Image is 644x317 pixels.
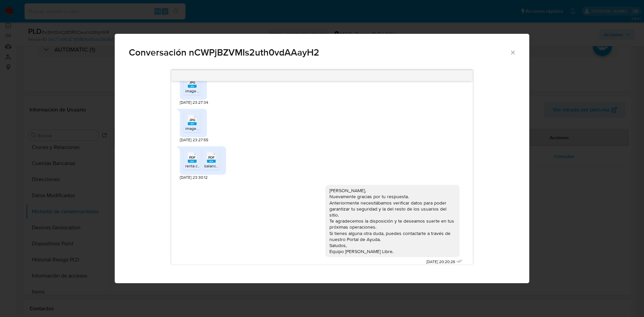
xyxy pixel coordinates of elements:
[204,163,241,169] span: balance 23 car (1).pdf
[115,34,529,284] div: Comunicación
[180,175,208,180] span: [DATE] 23:30:12
[189,80,195,85] span: JPG
[185,88,203,94] span: image.jpg
[509,49,516,55] button: Cerrar
[329,187,455,254] div: [PERSON_NAME], Nuevamente gracias por tu respuesta. Anteriormente necesitábamos verificar datos p...
[189,155,196,160] span: PDF
[208,155,215,160] span: PDF
[185,163,213,169] span: renta car 23.pdf
[185,126,203,131] span: image.jpg
[180,137,208,143] span: [DATE] 23:27:55
[180,100,208,105] span: [DATE] 23:27:34
[129,48,509,57] span: Conversación nCWPjBZVMIs2uth0vdAAayH2
[426,259,455,265] span: [DATE] 20:20:26
[189,118,195,122] span: JPG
